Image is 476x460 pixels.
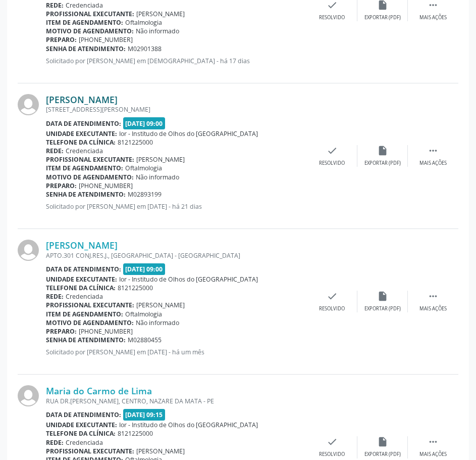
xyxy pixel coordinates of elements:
b: Item de agendamento: [46,164,123,172]
span: Credenciada [66,147,103,155]
i:  [428,291,439,302]
div: Mais ações [419,160,447,167]
b: Unidade executante: [46,275,117,284]
b: Rede: [46,292,64,301]
span: Não informado [136,173,179,181]
i: check [327,291,338,302]
b: Telefone da clínica: [46,429,116,438]
b: Data de atendimento: [46,410,121,419]
i:  [428,145,439,156]
span: [PERSON_NAME] [136,155,185,164]
span: [PHONE_NUMBER] [79,35,133,44]
span: Oftalmologia [125,164,162,172]
span: Credenciada [66,1,103,10]
i: check [327,436,338,447]
img: img [18,94,39,115]
div: Resolvido [319,160,345,167]
i: insert_drive_file [377,436,388,447]
span: 8121225000 [118,138,153,147]
b: Item de agendamento: [46,310,123,318]
a: [PERSON_NAME] [46,94,118,105]
i: check [327,145,338,156]
span: 8121225000 [118,429,153,438]
span: [PHONE_NUMBER] [79,327,133,336]
div: Exportar (PDF) [364,160,401,167]
b: Item de agendamento: [46,18,123,27]
div: Mais ações [419,305,447,312]
b: Unidade executante: [46,421,117,429]
span: Oftalmologia [125,310,162,318]
b: Preparo: [46,35,77,44]
span: 8121225000 [118,284,153,292]
div: Mais ações [419,451,447,458]
span: [PHONE_NUMBER] [79,181,133,190]
span: Ior - Institudo de Olhos do [GEOGRAPHIC_DATA] [119,421,258,429]
span: Não informado [136,318,179,327]
b: Senha de atendimento: [46,336,126,344]
div: [STREET_ADDRESS][PERSON_NAME] [46,105,307,114]
b: Rede: [46,147,64,155]
div: Mais ações [419,14,447,21]
span: [DATE] 09:00 [123,117,166,129]
span: Credenciada [66,292,103,301]
b: Senha de atendimento: [46,190,126,199]
b: Preparo: [46,327,77,336]
span: Credenciada [66,438,103,447]
span: Não informado [136,27,179,35]
b: Profissional executante: [46,10,134,18]
div: APTO.301 CONJ.RES.J., [GEOGRAPHIC_DATA] - [GEOGRAPHIC_DATA] [46,251,307,260]
b: Senha de atendimento: [46,44,126,53]
span: Oftalmologia [125,18,162,27]
img: img [18,385,39,406]
i: insert_drive_file [377,291,388,302]
i:  [428,436,439,447]
span: [PERSON_NAME] [136,447,185,455]
b: Profissional executante: [46,447,134,455]
span: Ior - Institudo de Olhos do [GEOGRAPHIC_DATA] [119,275,258,284]
div: RUA DR.[PERSON_NAME], CENTRO, NAZARE DA MATA - PE [46,397,307,405]
i: insert_drive_file [377,145,388,156]
div: Resolvido [319,451,345,458]
p: Solicitado por [PERSON_NAME] em [DEMOGRAPHIC_DATA] - há 17 dias [46,57,307,65]
span: Ior - Institudo de Olhos do [GEOGRAPHIC_DATA] [119,129,258,138]
span: [PERSON_NAME] [136,301,185,309]
span: M02901388 [128,44,162,53]
b: Motivo de agendamento: [46,173,134,181]
b: Profissional executante: [46,301,134,309]
b: Rede: [46,1,64,10]
span: [DATE] 09:00 [123,263,166,275]
span: M02893199 [128,190,162,199]
b: Data de atendimento: [46,119,121,128]
b: Motivo de agendamento: [46,27,134,35]
a: [PERSON_NAME] [46,240,118,251]
b: Unidade executante: [46,129,117,138]
span: [DATE] 09:15 [123,409,166,421]
b: Profissional executante: [46,155,134,164]
img: img [18,240,39,261]
p: Solicitado por [PERSON_NAME] em [DATE] - há um mês [46,348,307,356]
span: [PERSON_NAME] [136,10,185,18]
b: Data de atendimento: [46,265,121,273]
div: Resolvido [319,305,345,312]
span: M02880455 [128,336,162,344]
a: Maria do Carmo de Lima [46,385,152,396]
div: Resolvido [319,14,345,21]
b: Rede: [46,438,64,447]
b: Preparo: [46,181,77,190]
div: Exportar (PDF) [364,305,401,312]
b: Telefone da clínica: [46,138,116,147]
div: Exportar (PDF) [364,451,401,458]
p: Solicitado por [PERSON_NAME] em [DATE] - há 21 dias [46,202,307,211]
div: Exportar (PDF) [364,14,401,21]
b: Motivo de agendamento: [46,318,134,327]
b: Telefone da clínica: [46,284,116,292]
